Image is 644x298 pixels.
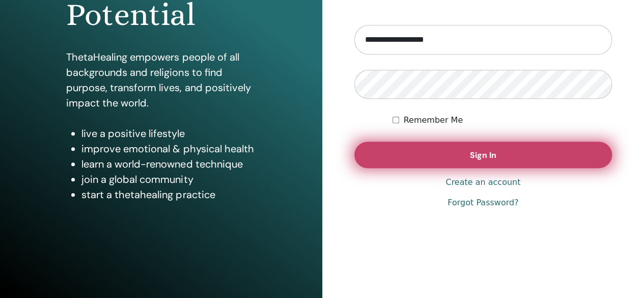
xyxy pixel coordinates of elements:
[354,142,612,168] button: Sign In
[81,156,256,172] li: learn a world-renowned technique
[81,187,256,202] li: start a thetahealing practice
[445,176,520,188] a: Create an account
[81,126,256,141] li: live a positive lifestyle
[393,114,612,126] div: Keep me authenticated indefinitely or until I manually logout
[81,141,256,156] li: improve emotional & physical health
[66,49,256,111] p: ThetaHealing empowers people of all backgrounds and religions to find purpose, transform lives, a...
[470,150,496,160] span: Sign In
[81,172,256,187] li: join a global community
[403,114,463,126] label: Remember Me
[447,197,518,209] a: Forgot Password?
